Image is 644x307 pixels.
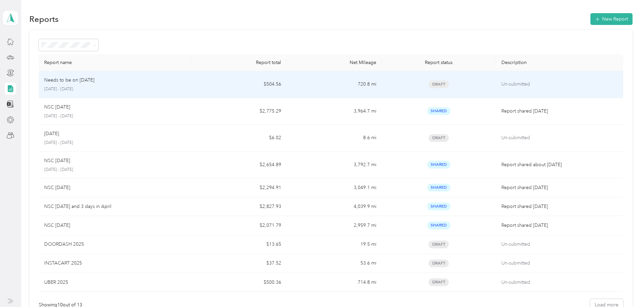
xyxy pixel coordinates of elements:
[44,279,68,286] p: UBER 2025
[44,241,84,248] p: DOORDASH 2025
[191,216,286,235] td: $2,071.79
[44,222,70,229] p: NSC [DATE]
[287,235,382,254] td: 19.5 mi
[429,259,449,267] span: Draft
[501,81,618,88] p: Un-submitted
[287,273,382,292] td: 714.8 mi
[44,167,186,173] p: [DATE] - [DATE]
[191,235,286,254] td: $13.65
[191,273,286,292] td: $500.36
[287,98,382,125] td: 3,964.7 mi
[44,76,94,84] p: Needs to be on [DATE]
[287,216,382,235] td: 2,959.7 mi
[590,13,633,25] button: New Report
[501,259,618,267] p: Un-submitted
[44,184,70,191] p: NSC [DATE]
[501,134,618,142] p: Un-submitted
[44,259,82,267] p: INSTACART 2025
[429,81,449,88] span: Draft
[287,54,382,71] th: Net Mileage
[287,254,382,273] td: 53.6 mi
[287,197,382,216] td: 4,039.9 mi
[191,197,286,216] td: $2,827.93
[501,184,618,191] p: Report shared [DATE]
[44,103,70,111] p: NSC [DATE]
[44,140,186,146] p: [DATE] - [DATE]
[501,279,618,286] p: Un-submitted
[39,54,191,71] th: Report name
[287,71,382,98] td: 720.8 mi
[44,157,70,164] p: NSC [DATE]
[429,278,449,286] span: Draft
[427,161,450,168] span: Shared
[287,178,382,197] td: 3,049.1 mi
[501,161,618,168] p: Report shared about [DATE]
[191,54,286,71] th: Report total
[191,152,286,179] td: $2,654.89
[501,108,618,115] p: Report shared [DATE]
[191,98,286,125] td: $2,775.29
[191,125,286,152] td: $6.02
[44,86,186,92] p: [DATE] - [DATE]
[427,221,450,229] span: Shared
[606,269,644,307] iframe: Everlance-gr Chat Button Frame
[501,222,618,229] p: Report shared [DATE]
[44,130,59,137] p: [DATE]
[429,134,449,142] span: Draft
[427,203,450,210] span: Shared
[387,60,491,65] div: Report status
[191,71,286,98] td: $504.56
[287,125,382,152] td: 8.6 mi
[496,54,623,71] th: Description
[501,241,618,248] p: Un-submitted
[427,184,450,191] span: Shared
[29,16,59,23] h1: Reports
[191,254,286,273] td: $37.52
[191,178,286,197] td: $2,294.91
[429,241,449,248] span: Draft
[44,203,111,210] p: NSC [DATE] and 3 days in April
[501,203,618,210] p: Report shared [DATE]
[44,113,186,119] p: [DATE] - [DATE]
[427,107,450,115] span: Shared
[287,152,382,179] td: 3,792.7 mi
